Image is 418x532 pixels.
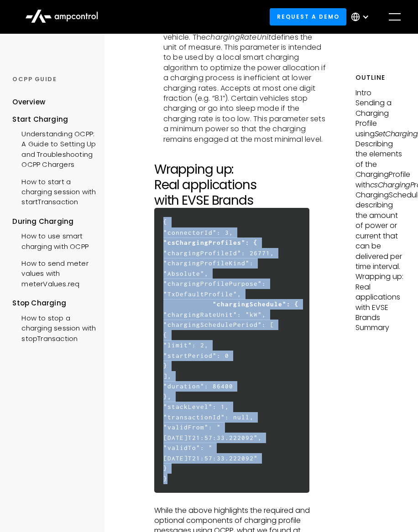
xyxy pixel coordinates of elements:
[355,272,406,323] p: Wrapping up: Real applications with EVSE Brands
[12,97,45,114] a: Overview
[154,495,327,505] p: ‍
[355,73,406,83] h5: Outline
[12,172,96,210] a: How to start a charging session with startTransaction
[213,300,299,308] strong: "chargingSchedule": {
[154,152,327,162] p: ‍
[12,217,96,227] div: During Charging
[12,114,96,124] div: Start Charging
[12,75,96,83] div: OCPP GUIDE
[382,4,408,30] div: menu
[12,97,45,107] div: Overview
[355,98,406,139] p: Sending a Charging Profile using
[163,239,258,246] strong: "csChargingProfiles": {
[270,8,346,25] a: Request a demo
[163,12,327,145] li: Minimum charging rate supported by the electric vehicle. The defines the unit of measure. This pa...
[12,124,96,172] a: Understanding OCPP: A Guide to Setting Up and Troubleshooting OCPP Chargers
[355,88,406,98] p: Intro
[12,309,96,346] a: How to stop a charging session with stopTransaction
[355,323,406,333] p: Summary
[12,254,96,291] a: How to send meter values with meterValues.req
[12,298,96,308] div: Stop Charging
[154,162,327,208] h2: Wrapping up: Real applications with EVSE Brands
[154,208,309,493] h6: { "connectorId": 3, "chargingProfileId": 26771, "chargingProfileKind": "Absolute", "chargingProfi...
[206,32,271,42] i: chargingRateUnit
[12,227,96,254] a: How to use smart charging with OCPP
[355,139,406,190] p: Describing the elements of the ChargingProfile with
[355,190,406,272] p: ChargingSchedule: describing the amount of power or current that can be delivered per time interval.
